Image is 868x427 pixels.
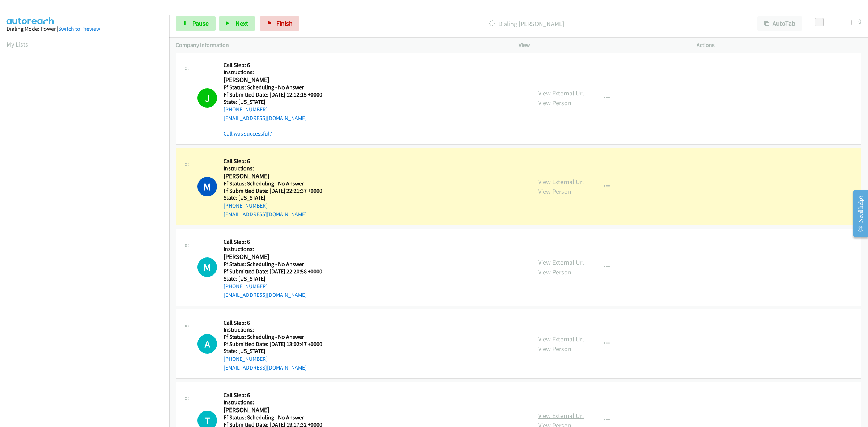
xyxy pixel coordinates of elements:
h1: J [197,88,217,108]
a: [PHONE_NUMBER] [224,202,268,209]
a: Call was successful? [224,130,272,137]
h5: State: [US_STATE] [224,275,322,282]
h5: Instructions: [224,399,322,406]
h1: A [197,334,217,354]
h5: Ff Status: Scheduling - No Answer [224,414,322,421]
h5: Ff Status: Scheduling - No Answer [224,333,322,341]
a: View External Url [538,89,584,97]
h5: State: [US_STATE] [224,194,322,201]
span: Pause [192,19,209,27]
a: View Person [538,268,571,276]
p: View [519,41,684,50]
h1: M [197,257,217,277]
h2: [PERSON_NAME] [224,76,322,84]
a: [EMAIL_ADDRESS][DOMAIN_NAME] [224,211,307,218]
a: My Lists [7,40,28,48]
h2: [PERSON_NAME] [224,172,322,180]
div: 0 [858,16,861,26]
h5: Instructions: [224,326,322,333]
h5: Ff Submitted Date: [DATE] 13:02:47 +0000 [224,341,322,348]
h5: Instructions: [224,165,322,172]
h5: Call Step: 6 [224,392,322,399]
h5: Call Step: 6 [224,61,322,69]
h2: [PERSON_NAME] [224,406,322,414]
a: View External Url [538,411,584,420]
div: Dialing Mode: Power | [7,25,163,33]
h5: Call Step: 6 [224,238,322,245]
button: Next [219,16,255,31]
div: Delay between calls (in seconds) [818,20,852,25]
span: Next [235,19,248,27]
a: [EMAIL_ADDRESS][DOMAIN_NAME] [224,115,307,121]
a: View External Url [538,258,584,266]
iframe: Resource Center [847,185,868,242]
a: [EMAIL_ADDRESS][DOMAIN_NAME] [224,291,307,298]
h5: Ff Submitted Date: [DATE] 22:21:37 +0000 [224,187,322,195]
a: Switch to Preview [58,25,100,32]
p: Actions [697,41,861,50]
a: View External Url [538,178,584,186]
div: The call is yet to be attempted [197,334,217,354]
h2: [PERSON_NAME] [224,253,322,261]
p: Dialing [PERSON_NAME] [309,19,744,29]
iframe: Dialpad [7,56,169,399]
h5: Ff Submitted Date: [DATE] 12:12:15 +0000 [224,91,322,98]
a: View Person [538,99,571,107]
a: [PHONE_NUMBER] [224,283,268,290]
h1: M [197,177,217,196]
h5: Ff Status: Scheduling - No Answer [224,261,322,268]
h5: Ff Status: Scheduling - No Answer [224,180,322,187]
a: [PHONE_NUMBER] [224,355,268,362]
span: Finish [276,19,293,27]
a: View Person [538,187,571,196]
h5: State: [US_STATE] [224,347,322,355]
h5: Instructions: [224,245,322,253]
h5: Call Step: 6 [224,158,322,165]
h5: Call Step: 6 [224,319,322,326]
a: View External Url [538,335,584,343]
h5: Instructions: [224,69,322,76]
h5: Ff Submitted Date: [DATE] 22:20:58 +0000 [224,268,322,275]
button: AutoTab [757,16,802,31]
a: [PHONE_NUMBER] [224,106,268,113]
h5: Ff Status: Scheduling - No Answer [224,84,322,91]
p: Company Information [176,41,506,50]
a: Pause [176,16,216,31]
a: Finish [260,16,299,31]
a: [EMAIL_ADDRESS][DOMAIN_NAME] [224,364,307,371]
h5: State: [US_STATE] [224,98,322,106]
a: View Person [538,345,571,353]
